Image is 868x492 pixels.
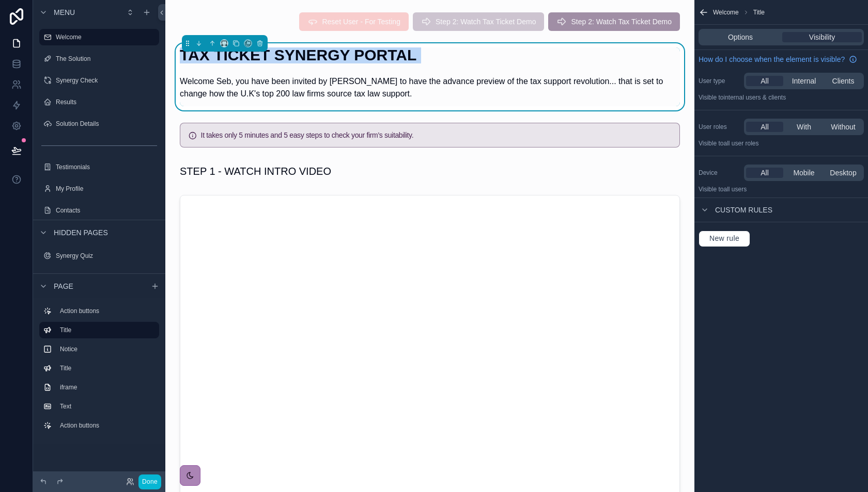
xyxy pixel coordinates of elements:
div: scrollable content [33,298,165,444]
p: Visible to [699,185,864,193]
span: Menu [54,7,75,18]
label: Synergy Check [56,76,157,85]
a: How do I choose when the element is visible? [699,54,857,64]
span: all users [723,186,747,193]
p: Visible to [699,139,864,147]
a: The Solution [39,51,159,67]
label: Action buttons [60,421,155,430]
label: My Profile [56,185,157,193]
a: Contacts [39,202,159,219]
span: All [761,168,769,178]
label: Testimonials [56,163,157,171]
label: Synergy Quiz [56,252,157,260]
button: Done [138,474,161,489]
a: Results [39,94,159,110]
label: User type [699,77,740,85]
h1: TAX TICKET SYNERGY PORTAL [180,47,680,63]
label: Text [60,402,155,411]
label: iframe [60,383,155,391]
label: Solution Details [56,120,157,128]
span: Internal [792,76,816,86]
span: Title [753,8,765,17]
span: New rule [705,234,743,243]
label: Title [60,326,151,334]
label: The Solution [56,55,157,63]
span: Welcome [713,8,739,17]
span: Options [728,32,753,42]
a: Synergy Quiz [39,248,159,264]
label: User roles [699,123,740,131]
span: All [761,122,769,132]
span: Page [54,281,73,291]
span: Internal users & clients [723,94,786,101]
button: New rule [699,231,750,247]
label: Welcome [56,33,153,41]
label: Contacts [56,206,157,215]
span: Desktop [830,168,856,178]
label: Device [699,169,740,177]
a: Synergy Check [39,72,159,89]
span: Mobile [793,168,814,178]
a: Testimonials [39,159,159,175]
span: How do I choose when the element is visible? [699,54,845,64]
label: Title [60,364,155,372]
span: Without [831,122,855,132]
span: Custom rules [715,205,772,215]
p: Welcome Seb, you have been invited by [PERSON_NAME] to have the advance preview of the tax suppor... [180,75,680,100]
span: All [761,76,769,86]
span: Clients [832,76,855,86]
p: Visible to [699,93,864,102]
label: Results [56,98,157,106]
span: With [797,122,811,132]
span: Hidden pages [54,227,108,238]
label: Notice [60,345,155,353]
span: Visibility [809,32,835,42]
a: Solution Details [39,116,159,132]
label: Action buttons [60,307,155,315]
span: All user roles [723,140,758,147]
a: My Profile [39,181,159,197]
a: Welcome [39,29,159,45]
